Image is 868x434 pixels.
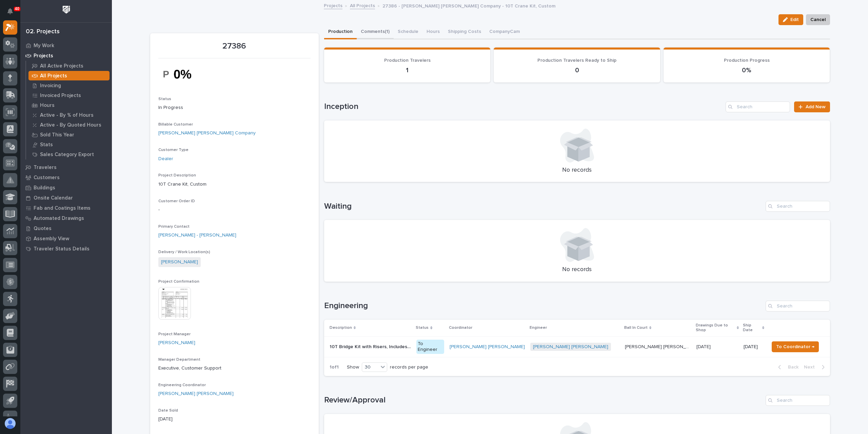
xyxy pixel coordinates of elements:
[324,102,723,112] h1: Inception
[34,236,69,242] p: Assembly View
[394,25,422,39] button: Schedule
[34,195,73,201] p: Onsite Calendar
[34,246,90,252] p: Traveler Status Details
[40,112,94,118] p: Active - By % of Hours
[330,343,413,350] p: 10T Bridge Kit with Risers, Includes drawings
[624,324,648,332] p: Ball In Court
[450,344,525,350] a: [PERSON_NAME] [PERSON_NAME]
[444,25,485,39] button: Shipping Costs
[773,364,801,370] button: Back
[324,202,763,211] h1: Waiting
[158,358,200,362] span: Manager Department
[20,213,112,223] a: Automated Drawings
[40,83,61,89] p: Invoicing
[766,301,830,312] input: Search
[158,390,234,397] a: [PERSON_NAME] [PERSON_NAME]
[158,280,199,284] span: Project Confirmation
[158,383,206,387] span: Engineering Coordinator
[34,226,52,232] p: Quotes
[8,8,17,19] div: Notifications40
[766,395,830,406] input: Search
[34,205,91,211] p: Fab and Coatings Items
[449,324,472,332] p: Coordinator
[158,225,190,229] span: Primary Contact
[332,66,482,74] p: 1
[362,364,378,371] div: 30
[416,340,444,354] div: To Engineer
[384,58,431,63] span: Production Travelers
[696,343,712,350] p: [DATE]
[324,359,344,376] p: 1 of 1
[158,181,311,188] p: 10T Crane Kit, Custom
[40,73,67,79] p: All Projects
[810,16,826,24] span: Cancel
[26,140,112,149] a: Stats
[158,148,189,152] span: Customer Type
[672,66,822,74] p: 0%
[502,66,652,74] p: 0
[158,206,311,213] p: -
[804,364,819,370] span: Next
[158,232,236,239] a: [PERSON_NAME] - [PERSON_NAME]
[20,183,112,193] a: Buildings
[485,25,524,39] button: CompanyCam
[34,215,84,222] p: Automated Drawings
[158,416,311,423] p: [DATE]
[158,130,256,137] a: [PERSON_NAME] [PERSON_NAME] Company
[537,58,616,63] span: Production Travelers Ready to Ship
[40,102,55,109] p: Hours
[26,110,112,120] a: Active - By % of Hours
[26,28,60,36] div: 02. Projects
[332,266,822,273] p: No records
[20,223,112,233] a: Quotes
[34,175,60,181] p: Customers
[34,185,55,191] p: Buildings
[40,122,101,128] p: Active - By Quoted Hours
[26,91,112,100] a: Invoiced Projects
[20,244,112,254] a: Traveler Status Details
[15,6,19,11] p: 40
[776,343,814,351] span: To Coordinator →
[382,2,555,9] p: 27386 - [PERSON_NAME] [PERSON_NAME] Company - 10T Crane Kit, Custom
[625,343,693,350] p: [PERSON_NAME] [PERSON_NAME]
[422,25,444,39] button: Hours
[3,416,17,431] button: users-avatar
[347,364,359,370] p: Show
[784,364,798,370] span: Back
[158,41,311,51] p: 27386
[158,62,209,86] img: dE95XqGow09uCk0MXeKBPwhGLc-LUlE4HUvqVZKZmh8
[20,51,112,61] a: Projects
[390,364,428,370] p: records per page
[801,364,830,370] button: Next
[26,100,112,110] a: Hours
[416,324,429,332] p: Status
[158,339,195,346] a: [PERSON_NAME]
[744,344,764,350] p: [DATE]
[726,101,790,112] input: Search
[158,97,171,101] span: Status
[332,167,822,174] p: No records
[26,71,112,80] a: All Projects
[806,14,830,25] button: Cancel
[778,14,803,25] button: Edit
[20,233,112,244] a: Assembly View
[350,1,375,9] a: All Projects
[40,152,94,158] p: Sales Category Export
[158,104,311,111] p: In Progress
[806,105,826,109] span: Add New
[158,365,311,372] p: Executive, Customer Support
[772,341,819,352] button: To Coordinator →
[324,395,763,405] h1: Review/Approval
[324,1,342,9] a: Projects
[3,4,17,18] button: Notifications
[20,40,112,51] a: My Work
[533,344,608,350] a: [PERSON_NAME] [PERSON_NAME]
[530,324,547,332] p: Engineer
[40,93,81,99] p: Invoiced Projects
[40,132,74,138] p: Sold This Year
[20,172,112,183] a: Customers
[790,17,799,23] span: Edit
[158,122,193,127] span: Billable Customer
[794,101,830,112] a: Add New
